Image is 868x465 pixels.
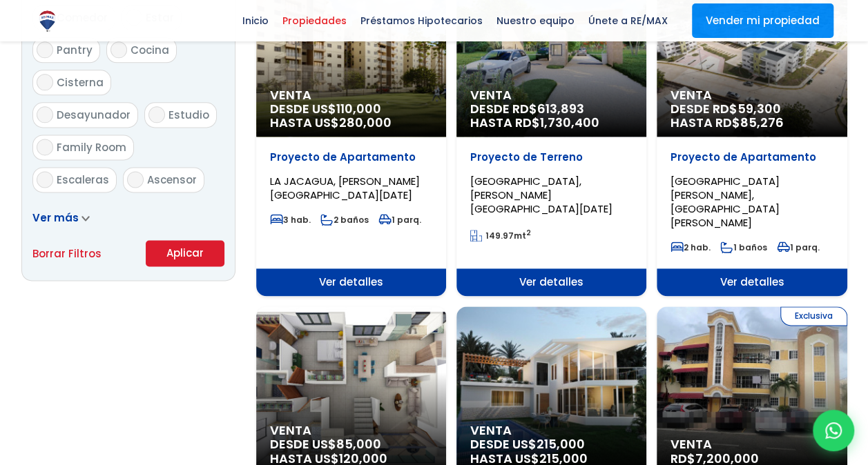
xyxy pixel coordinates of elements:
span: DESDE RD$ [671,102,833,130]
span: mt [470,230,531,241]
span: LA JACAGUA, [PERSON_NAME][GEOGRAPHIC_DATA][DATE] [270,174,420,202]
span: Ver más [32,210,79,225]
span: 280,000 [339,114,392,131]
span: Cocina [131,43,169,57]
span: Venta [671,88,833,102]
span: Únete a RE/MAX [581,10,675,31]
span: Ascensor [147,172,197,187]
span: 59,300 [737,100,781,117]
span: 85,000 [336,435,381,453]
input: Cocina [110,41,127,58]
span: 1 baños [720,241,767,253]
span: Pantry [57,43,93,57]
span: 1 parq. [378,214,421,226]
input: Cisterna [37,74,53,90]
a: Vender mi propiedad [692,3,833,38]
span: 110,000 [336,100,381,117]
span: DESDE RD$ [470,102,633,130]
span: [GEOGRAPHIC_DATA][PERSON_NAME], [GEOGRAPHIC_DATA][PERSON_NAME] [671,174,780,230]
span: HASTA US$ [270,116,432,130]
span: 3 hab. [270,214,311,226]
span: Desayunador [57,108,131,122]
span: 85,276 [740,114,784,131]
span: HASTA RD$ [470,116,633,130]
p: Proyecto de Apartamento [671,150,833,164]
span: Exclusiva [780,306,847,326]
p: Proyecto de Terreno [470,150,633,164]
p: Proyecto de Apartamento [270,150,432,164]
span: 2 hab. [671,241,711,253]
span: DESDE US$ [470,437,633,465]
span: Ver detalles [657,268,847,296]
span: 1,730,400 [540,114,599,131]
input: Estudio [148,106,165,123]
span: Cisterna [57,75,104,90]
span: [GEOGRAPHIC_DATA], [PERSON_NAME][GEOGRAPHIC_DATA][DATE] [470,174,613,216]
input: Pantry [37,41,53,58]
span: Venta [270,424,432,437]
span: Venta [470,424,633,437]
span: 613,893 [537,100,584,117]
span: Venta [671,437,833,451]
a: Ver más [32,210,90,225]
span: Estudio [168,108,209,122]
span: HASTA RD$ [671,116,833,130]
button: Aplicar [146,240,224,266]
span: Inicio [235,10,276,31]
span: 1 parq. [777,241,820,253]
span: HASTA US$ [470,451,633,465]
span: Escaleras [57,172,109,187]
span: 215,000 [537,435,585,453]
span: Venta [470,88,633,102]
sup: 2 [526,228,531,238]
input: Escaleras [37,171,53,188]
span: Nuestro equipo [490,10,581,31]
span: 149.97 [485,230,514,241]
span: DESDE US$ [270,437,432,465]
span: Préstamos Hipotecarios [354,10,490,31]
a: Borrar Filtros [32,245,102,262]
span: Ver detalles [456,268,646,296]
span: 2 baños [320,214,369,226]
span: Propiedades [276,10,354,31]
input: Family Room [37,139,53,155]
input: Ascensor [127,171,144,188]
img: Logo de REMAX [35,9,59,33]
span: HASTA US$ [270,451,432,465]
span: Ver detalles [256,268,446,296]
input: Desayunador [37,106,53,123]
span: DESDE US$ [270,102,432,130]
span: Venta [270,88,432,102]
span: Family Room [57,140,126,155]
